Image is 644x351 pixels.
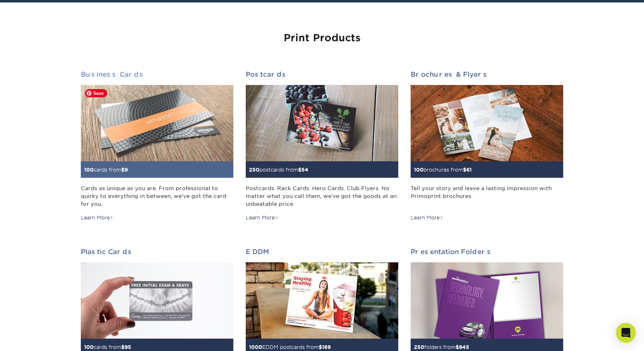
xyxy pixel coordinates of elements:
[246,71,398,221] a: Postcards 250postcards from$54 Postcards. Rack Cards. Hero Cards. Club Flyers. No matter what you...
[246,262,398,339] img: EDDM
[121,167,125,173] span: $
[319,344,322,350] span: $
[81,71,233,78] h2: Business Cards
[616,323,636,343] div: Open Intercom Messenger
[298,167,301,173] span: $
[411,71,563,221] a: Brochures & Flyers 100brochures from$61 Tell your story and leave a lasting impression with Primo...
[322,344,331,350] span: 169
[411,184,563,208] div: Tell your story and leave a lasting impression with Primoprint brochures.
[81,71,233,221] a: Business Cards 100cards from$9 Cards as unique as you are. From professional to quirky to everyth...
[246,71,398,78] h2: Postcards
[414,167,472,173] small: brochures from
[84,344,94,350] span: 100
[84,167,128,173] small: cards from
[459,344,469,350] span: 945
[81,214,113,221] div: Learn More
[249,344,331,350] small: EDDM postcards from
[414,344,469,350] small: folders from
[249,167,259,173] span: 250
[411,248,563,256] h2: Presentation Folders
[81,262,233,339] img: Plastic Cards
[411,262,563,339] img: Presentation Folders
[414,344,424,350] span: 250
[125,167,128,173] span: 9
[84,344,131,350] small: cards from
[246,85,398,161] img: Postcards
[411,214,443,221] div: Learn More
[249,344,262,350] span: 1000
[246,184,398,208] div: Postcards. Rack Cards. Hero Cards. Club Flyers. No matter what you call them, we've got the goods...
[414,167,423,173] span: 100
[411,71,563,78] h2: Brochures & Flyers
[456,344,459,350] span: $
[84,167,94,173] span: 100
[81,85,233,161] img: Business Cards
[249,167,308,173] small: postcards from
[246,214,278,221] div: Learn More
[125,344,131,350] span: 95
[301,167,308,173] span: 54
[85,89,107,97] span: Save
[121,344,125,350] span: $
[81,248,233,256] h2: Plastic Cards
[246,248,398,256] h2: EDDM
[81,184,233,208] div: Cards as unique as you are. From professional to quirky to everything in between, we've got the c...
[466,167,472,173] span: 61
[463,167,466,173] span: $
[411,85,563,161] img: Brochures & Flyers
[81,32,563,44] h1: Print Products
